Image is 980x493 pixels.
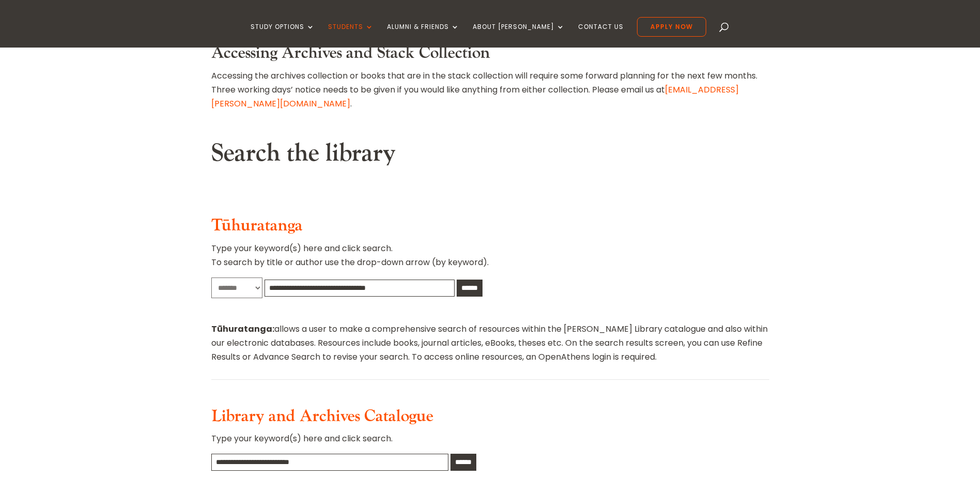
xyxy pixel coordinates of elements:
p: Type your keyword(s) here and click search. [211,432,769,454]
h2: Search the library [211,138,769,174]
p: Accessing the archives collection or books that are in the stack collection will require some for... [211,69,769,111]
a: Alumni & Friends [387,23,459,48]
h3: Accessing Archives and Stack Collection [211,43,769,68]
a: Apply Now [637,17,706,37]
a: About [PERSON_NAME] [473,23,565,48]
h3: Library and Archives Catalogue [211,407,769,432]
a: Study Options [251,23,315,48]
strong: Tūhuratanga: [211,323,274,335]
a: Students [328,23,374,48]
a: Contact Us [578,23,624,48]
p: Type your keyword(s) here and click search. To search by title or author use the drop-down arrow ... [211,241,769,278]
p: allows a user to make a comprehensive search of resources within the [PERSON_NAME] Library catalo... [211,322,769,364]
h3: Tūhuratanga [211,216,769,241]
